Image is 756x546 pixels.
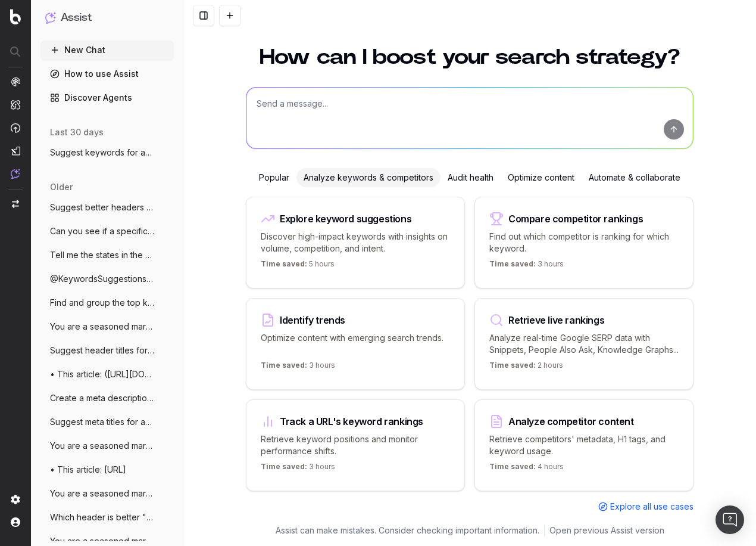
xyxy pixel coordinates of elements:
[261,462,335,476] p: 3 hours
[40,246,174,265] button: Tell me the states in the U.S. that are
[261,231,450,255] p: Discover high-impact keywords with insights on volume, competition, and intent.
[10,9,21,24] img: Botify logo
[296,168,441,187] div: Analyze keywords & competitors
[276,525,539,536] p: Assist can make mistakes. Consider checking important information.
[508,417,634,426] div: Analyze competitor content
[11,100,20,110] img: Intelligence
[508,214,643,224] div: Compare competitor rankings
[280,315,345,325] div: Identify trends
[489,462,536,471] span: Time saved:
[489,231,679,255] p: Find out which competitor is ranking for which keyword.
[50,416,155,428] span: Suggest meta titles for an article about
[582,168,688,187] div: Automate & collaborate
[261,332,450,356] p: Optimize content with emerging search trends.
[261,259,335,274] p: 5 hours
[40,389,174,408] button: Create a meta description for this artic
[50,392,155,404] span: Create a meta description for this artic
[261,433,450,457] p: Retrieve keyword positions and monitor performance shifts.
[40,41,174,60] button: New Chat
[50,368,155,380] span: • This article: ([URL][DOMAIN_NAME].
[40,88,174,107] a: Discover Agents
[11,77,20,86] img: Analytics
[40,484,174,503] button: You are a seasoned marketing strategist
[50,225,155,237] span: Can you see if a specific page has been
[40,436,174,455] button: You are a seasoned marketing strategist
[489,259,564,274] p: 3 hours
[508,315,604,325] div: Retrieve live rankings
[246,46,693,68] h1: How can I boost your search strategy?
[40,341,174,360] button: Suggest header titles for this paragraph
[11,146,20,156] img: Studio
[501,168,582,187] div: Optimize content
[50,147,155,159] span: Suggest keywords for an article about fa
[50,488,155,500] span: You are a seasoned marketing strategist
[40,293,174,312] button: Find and group the top keywords and [MEDICAL_DATA]
[45,12,56,23] img: Assist
[441,168,501,187] div: Audit health
[45,10,169,26] button: Assist
[40,143,174,162] button: Suggest keywords for an article about fa
[489,361,563,375] p: 2 hours
[549,525,664,536] a: Open previous Assist version
[261,259,307,268] span: Time saved:
[280,417,423,426] div: Track a URL's keyword rankings
[40,508,174,527] button: Which header is better "pros of city liv
[50,297,155,309] span: Find and group the top keywords and [MEDICAL_DATA]
[261,361,335,375] p: 3 hours
[50,511,155,523] span: Which header is better "pros of city liv
[50,464,126,476] span: • This article: [URL]
[40,365,174,384] button: • This article: ([URL][DOMAIN_NAME].
[50,201,155,213] span: Suggest better headers that are optimize
[11,495,20,504] img: Setting
[61,10,92,26] h1: Assist
[489,332,679,356] p: Analyze real-time Google SERP data with Snippets, People Also Ask, Knowledge Graphs...
[50,321,155,333] span: You are a seasoned marketing strategist
[40,412,174,432] button: Suggest meta titles for an article about
[50,126,104,138] span: last 30 days
[50,249,155,261] span: Tell me the states in the U.S. that are
[40,317,174,336] button: You are a seasoned marketing strategist
[489,462,564,476] p: 4 hours
[12,200,19,208] img: Switch project
[716,505,744,534] div: Open Intercom Messenger
[40,460,174,479] button: • This article: [URL]
[261,462,307,471] span: Time saved:
[489,361,536,370] span: Time saved:
[489,433,679,457] p: Retrieve competitors' metadata, H1 tags, and keyword usage.
[40,198,174,217] button: Suggest better headers that are optimize
[50,440,155,452] span: You are a seasoned marketing strategist
[40,269,174,288] button: @KeywordsSuggestions give me keyword sug
[261,361,307,370] span: Time saved:
[50,181,73,193] span: older
[11,169,20,179] img: Assist
[50,345,155,356] span: Suggest header titles for this paragraph
[610,501,693,513] span: Explore all use cases
[598,501,693,513] a: Explore all use cases
[11,123,20,133] img: Activation
[40,64,174,83] a: How to use Assist
[252,168,296,187] div: Popular
[50,273,155,285] span: @KeywordsSuggestions give me keyword sug
[489,259,536,268] span: Time saved:
[280,214,411,224] div: Explore keyword suggestions
[40,222,174,241] button: Can you see if a specific page has been
[11,517,20,527] img: My account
